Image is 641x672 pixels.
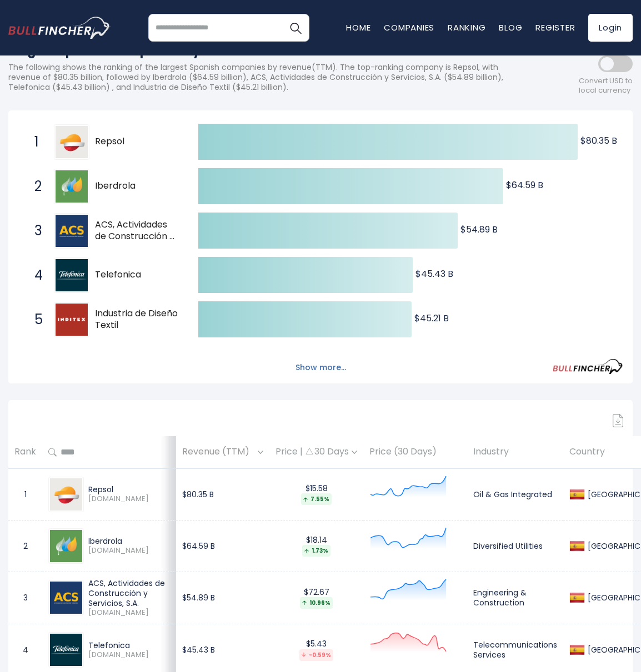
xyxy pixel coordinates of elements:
text: $45.21 B [414,312,449,325]
img: Telefonica [56,259,88,291]
p: The following shows the ranking of the largest Spanish companies by revenue(TTM). The top-ranking... [8,62,533,93]
img: Repsol [56,126,88,158]
span: Industria de Diseño Textil [95,308,179,331]
a: Blog [499,22,522,33]
span: [DOMAIN_NAME] [88,650,170,660]
a: Go to homepage [8,17,128,38]
td: 1 [8,468,42,520]
span: 5 [29,310,40,329]
a: Login [588,14,633,42]
span: Revenue (TTM) [182,443,255,461]
div: Price | 30 Days [276,446,357,458]
text: $45.43 B [415,267,453,280]
button: Search [282,14,309,42]
div: 1.73% [302,545,330,557]
div: $15.58 [276,483,357,505]
text: $54.89 B [460,223,498,236]
td: $80.35 B [176,468,269,520]
div: -0.59% [299,649,333,661]
text: $64.59 B [506,179,543,191]
div: Repsol [88,484,170,494]
span: 2 [29,177,40,196]
span: [DOMAIN_NAME] [88,494,170,504]
span: 4 [29,266,40,285]
div: ACS, Actividades de Construcción y Servicios, S.A. [88,578,170,609]
img: Industria de Diseño Textil [56,304,88,336]
div: $18.14 [276,535,357,557]
button: Show more... [289,358,353,377]
a: Sign in [491,435,514,446]
td: Oil & Gas Integrated [467,468,563,520]
img: REP.MC.png [50,478,82,511]
div: $72.67 [276,587,357,609]
a: Ranking [448,22,485,33]
div: Telefonica [88,640,170,650]
img: Iberdrola [56,170,88,203]
a: Companies [384,22,434,33]
img: bullfincher logo [8,17,111,38]
text: $80.35 B [580,134,617,147]
th: Rank [8,436,42,469]
td: 2 [8,520,42,572]
a: Register [535,22,575,33]
span: ACS, Actividades de Construcción y Servicios, S.A. [95,219,179,242]
th: Industry [467,436,563,469]
a: Home [346,22,370,33]
span: 3 [29,221,40,240]
img: TEF.MC.png [50,634,82,666]
div: 7.55% [301,493,332,505]
td: Diversified Utilities [467,520,563,572]
span: Repsol [95,136,179,148]
th: Price (30 Days) [363,436,467,469]
span: [DOMAIN_NAME] [88,546,170,555]
span: Convert USD to local currency [579,77,633,95]
td: $54.89 B [176,572,269,624]
div: $5.43 [276,639,357,660]
td: Engineering & Construction [467,572,563,624]
span: [DOMAIN_NAME] [88,608,170,618]
td: 3 [8,572,42,624]
span: Iberdrola [95,180,179,192]
div: 10.96% [300,597,333,609]
img: IBE.MC.png [50,530,82,562]
span: 1 [29,133,40,151]
img: ACS.MC.png [50,582,82,614]
div: Iberdrola [88,536,170,546]
span: Telefonica [95,269,179,281]
td: $64.59 B [176,520,269,572]
img: ACS, Actividades de Construcción y Servicios, S.A. [56,215,88,247]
